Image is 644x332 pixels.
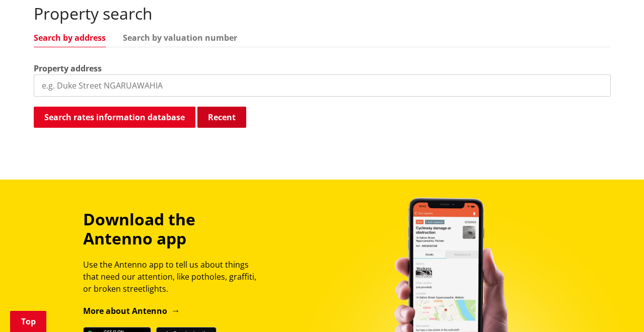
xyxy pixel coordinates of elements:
a: Search by valuation number [123,34,237,42]
input: e.g. Duke Street NGARUAWAHIA [34,74,611,97]
h3: Download the Antenno app [83,210,265,248]
a: Top [10,311,46,332]
iframe: Messenger Launcher [598,290,634,326]
a: Search by address [34,34,106,42]
button: Search rates information database [34,107,195,128]
button: Recent [197,107,246,128]
label: Property address [34,62,102,74]
p: Use the Antenno app to tell us about things that need our attention, like potholes, graffiti, or ... [83,259,265,295]
h2: Property search [34,4,611,23]
a: More about Antenno [83,305,180,316]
